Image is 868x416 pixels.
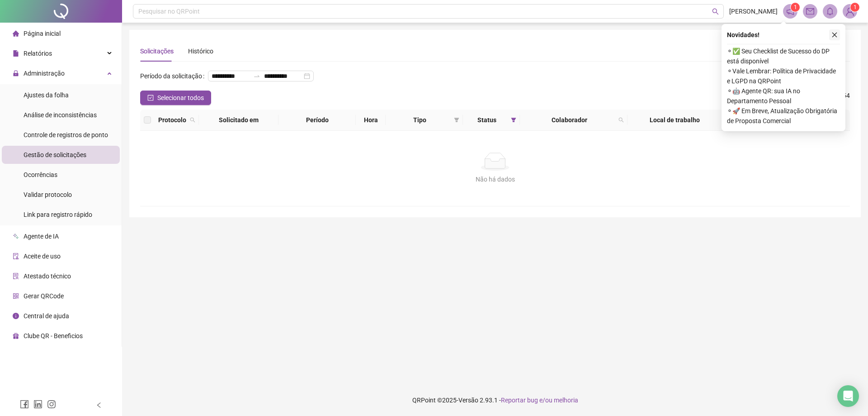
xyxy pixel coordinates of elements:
span: Versão [458,397,478,404]
span: Central de ajuda [24,312,69,320]
span: Status [467,115,508,125]
span: Ajustes da folha [24,91,69,99]
span: gift [13,333,19,339]
span: Administração [24,70,65,77]
span: Novidades ! [727,30,759,40]
span: 1 [794,4,797,10]
span: Local de trabalho [631,115,718,125]
th: Hora [356,110,386,131]
span: search [618,117,624,123]
span: Link para registro rápido [24,211,92,218]
span: check-square [147,95,154,101]
span: filter [454,117,459,123]
span: mail [806,7,814,15]
div: Solicitações [140,46,174,56]
span: Relatórios [24,50,52,57]
span: linkedin [33,400,42,409]
span: close [831,32,838,38]
span: ⚬ 🤖 Agente QR: sua IA no Departamento Pessoal [727,86,840,106]
span: Colaborador [524,115,615,125]
span: Ocorrências [24,171,57,178]
div: Open Intercom Messenger [837,385,859,407]
span: ⚬ ✅ Seu Checklist de Sucesso do DP está disponível [727,46,840,66]
div: Não há dados [151,174,839,184]
span: info-circle [13,313,19,319]
span: to [253,72,260,80]
span: solution [13,273,19,279]
span: facebook [20,400,29,409]
span: file [13,50,19,57]
span: notification [786,7,794,15]
span: Página inicial [24,30,61,37]
span: search [190,117,195,123]
th: Solicitado em [199,110,278,131]
span: Gerar QRCode [24,292,64,300]
sup: 1 [791,3,800,12]
span: Análise de inconsistências [24,111,97,119]
span: 1 [854,4,857,10]
span: filter [509,113,518,127]
span: ⚬ 🚀 Em Breve, Atualização Obrigatória de Proposta Comercial [727,106,840,126]
span: [PERSON_NAME] [729,6,778,16]
span: instagram [47,400,56,409]
span: Validar protocolo [24,191,72,198]
span: Agente de IA [24,233,59,240]
span: filter [452,113,461,127]
span: swap-right [253,72,260,80]
sup: Atualize o seu contato no menu Meus Dados [850,3,859,12]
span: filter [720,113,729,127]
span: lock [13,70,19,77]
img: 75863 [843,5,857,18]
span: Protocolo [158,115,186,125]
span: qrcode [13,293,19,299]
span: Clube QR - Beneficios [24,332,83,339]
span: Reportar bug e/ou melhoria [501,397,578,404]
span: bell [826,7,834,15]
span: search [188,113,197,127]
span: audit [13,253,19,259]
footer: QRPoint © 2025 - 2.93.1 - [122,384,868,416]
th: Período [278,110,356,131]
button: Selecionar todos [140,91,211,105]
span: Aceite de uso [24,253,61,260]
span: Gestão de solicitações [24,151,86,158]
span: Selecionar todos [157,93,204,103]
span: left [96,402,102,408]
span: filter [511,117,516,123]
span: search [617,113,626,127]
span: Tipo [389,115,450,125]
span: search [712,8,719,15]
span: home [13,30,19,37]
span: ⚬ Vale Lembrar: Política de Privacidade e LGPD na QRPoint [727,66,840,86]
span: Controle de registros de ponto [24,131,108,139]
label: Período da solicitação [140,69,208,83]
div: Histórico [188,46,213,56]
span: Atestado técnico [24,273,71,280]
